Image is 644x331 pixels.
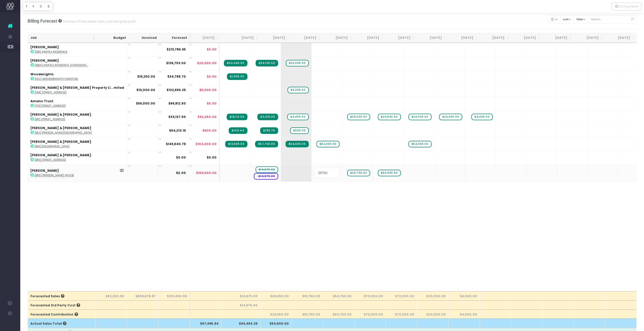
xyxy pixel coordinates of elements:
[30,85,124,90] strong: [PERSON_NAME] & [PERSON_NAME] Property Li...mited
[30,140,91,144] strong: [PERSON_NAME] & [PERSON_NAME]
[35,173,74,177] abbr: [186] Tara Iti House
[166,61,186,65] strong: $136,753.00
[28,43,127,56] td: :
[225,141,247,147] span: Streamtime Invoice: INV-555 – [184] Hawkes Bay House
[137,74,155,79] strong: $16,250.00
[323,291,354,300] th: $54,750.00
[167,88,186,92] strong: $122,656.25
[471,114,493,120] span: wayahead Sales Forecast Item
[227,114,247,120] span: Streamtime Invoice: INV-558 – [181] 22 Tawariki Street
[288,87,309,93] span: wayahead Sales Forecast Item
[221,33,260,43] th: Aug 25: activate to sort column ascending
[30,153,91,157] strong: [PERSON_NAME] & [PERSON_NAME]
[354,33,386,43] th: Dec 25: activate to sort column ascending
[417,309,449,319] th: $20,000.00
[292,33,323,43] th: Oct 25: activate to sort column ascending
[257,114,278,120] span: Streamtime Invoice: INV-563 – [181] 22 Tawariki Street
[136,101,155,106] strong: $56,000.00
[386,309,417,319] th: $72,000.00
[169,128,186,133] strong: $54,213.19
[207,101,217,106] span: $0.00
[28,33,98,43] th: Job: activate to sort column ascending
[167,74,186,79] strong: $34,788.70
[37,3,45,10] button: C
[386,291,417,300] th: $72,000.00
[198,115,217,119] span: $92,450.00
[417,33,449,43] th: Feb 26: activate to sort column ascending
[28,19,57,24] span: Billing Forecast
[256,166,278,173] span: wayahead Sales Forecast Item
[35,117,65,121] abbr: [181] 22 Tawariki Street
[28,137,127,151] td: :
[28,110,127,124] td: :
[35,145,69,148] abbr: [184] Hawkes Bay House
[30,99,53,103] strong: Amano Trust
[6,321,14,328] img: images/default_profile_image.png
[96,291,127,300] th: $82,250.00
[168,115,186,119] strong: $33,127.50
[30,294,64,299] span: Forecasted Sales
[35,91,66,94] abbr: [168] 367 Remuera Road
[386,33,417,43] th: Jan 26: activate to sort column ascending
[159,33,190,43] th: Forecast
[449,291,480,300] th: $4,000.00
[35,158,66,162] abbr: [185] 130 The Esplanade
[408,141,432,147] span: wayahead Sales Forecast Item
[449,309,480,319] th: $4,000.00
[23,3,30,10] button: T
[408,114,432,120] span: wayahead Sales Forecast Item
[543,33,574,43] th: Jun 26: activate to sort column ascending
[35,63,88,67] abbr: [158A] Awatea Residence (Extension)
[28,151,127,164] td: :
[98,33,129,43] th: Budget
[28,124,127,137] td: :
[202,128,217,133] span: $500.00
[221,291,260,300] th: $14,875.00
[190,319,222,328] th: $67,485.94
[221,300,260,309] th: $14,875.00
[574,15,588,23] button: filter
[30,112,91,117] strong: [PERSON_NAME] & [PERSON_NAME]
[30,72,53,76] strong: Woodwrights
[30,45,59,49] strong: [PERSON_NAME]
[35,131,92,135] abbr: [182] McGregor House
[45,3,52,10] button: S
[254,173,278,180] span: wayahead Cost Forecast Item
[158,291,190,300] th: $331,450.00
[23,3,52,10] div: Vertical button group
[199,88,217,92] span: $5,000.00
[323,309,354,319] th: $54,750.00
[260,33,292,43] th: Sep 25: activate to sort column ascending
[347,114,370,120] span: wayahead Sales Forecast Item
[260,319,292,328] th: $54,600.00
[378,114,401,120] span: wayahead Sales Forecast Item
[28,70,127,83] td: :
[195,142,217,146] span: $104,000.00
[588,15,637,23] input: Search...
[347,170,370,176] span: wayahead Sales Forecast Item
[255,141,278,147] span: Streamtime Invoice: INV-560 – [184] Hawkes Bay House
[439,114,462,120] span: wayahead Sales Forecast Item
[207,155,217,160] span: $0.00
[30,3,37,10] button: F
[354,291,386,300] th: $70,000.00
[167,47,186,51] strong: $213,786.95
[136,88,155,92] strong: $10,000.00
[378,170,401,176] span: wayahead Sales Forecast Item
[316,141,339,147] span: wayahead Sales Forecast Item
[229,127,247,134] span: Streamtime Invoice: INV-559 – [182] McGregor House
[560,15,574,23] button: sort
[260,291,292,300] th: $28,950.00
[287,114,309,120] span: wayahead Sales Forecast Item
[28,319,96,328] th: Actual Sales Total
[449,33,480,43] th: Mar 26: activate to sort column ascending
[285,141,309,147] span: Streamtime Invoice: INV-561 – [184] Hawkes Bay House
[127,291,158,300] th: $808,678.87
[62,19,136,24] small: Overview of forecasted sales, cost and gross profit
[480,33,511,43] th: Apr 26: activate to sort column ascending
[417,291,449,300] th: $20,000.00
[612,3,641,10] button: Configuration
[28,164,127,182] td: :
[168,101,186,106] strong: $66,812.50
[605,33,637,43] th: Aug 26: activate to sort column ascending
